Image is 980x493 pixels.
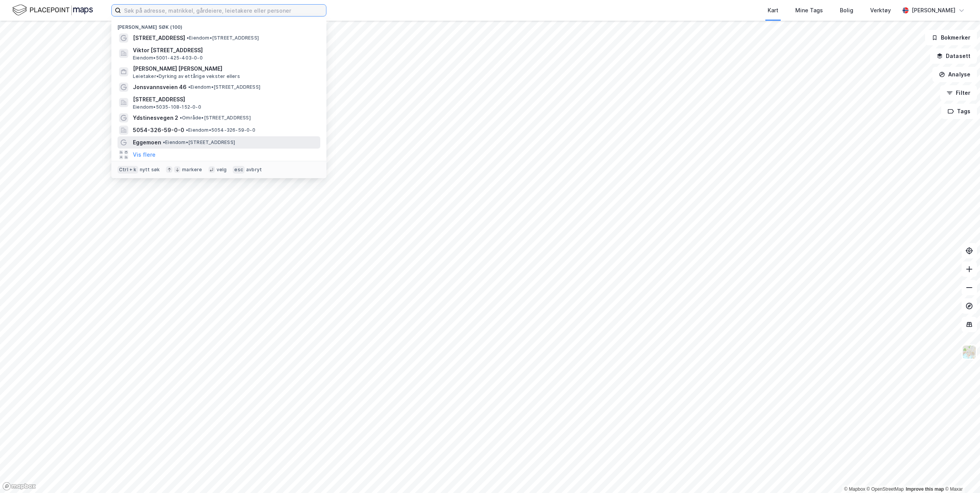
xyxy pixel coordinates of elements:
button: Datasett [930,48,977,64]
button: Filter [940,85,977,101]
span: Område • [STREET_ADDRESS] [180,115,251,121]
iframe: Chat Widget [942,456,980,493]
span: • [186,127,188,133]
span: • [180,115,182,121]
span: Viktor [STREET_ADDRESS] [133,46,317,55]
div: Kart [768,6,778,15]
div: markere [182,167,202,173]
div: [PERSON_NAME] søk (100) [111,18,326,32]
div: avbryt [246,167,262,173]
input: Søk på adresse, matrikkel, gårdeiere, leietakere eller personer [121,5,326,16]
span: Jonsvannsveien 46 [133,83,187,92]
a: Mapbox homepage [2,482,36,491]
span: Eiendom • [STREET_ADDRESS] [163,139,235,146]
div: Bolig [840,6,853,15]
span: [STREET_ADDRESS] [133,95,317,104]
span: Eiendom • 5035-108-152-0-0 [133,104,201,110]
button: Tags [941,104,977,119]
span: • [163,139,165,145]
button: Bokmerker [925,30,977,45]
a: OpenStreetMap [867,486,904,492]
div: esc [233,166,245,174]
div: nytt søk [140,167,160,173]
span: Eggemoen [133,138,161,147]
div: velg [217,167,227,173]
img: logo.f888ab2527a4732fd821a326f86c7f29.svg [12,3,93,17]
span: • [187,35,189,41]
span: Eiendom • 5001-425-403-0-0 [133,55,203,61]
div: [PERSON_NAME] [912,6,955,15]
span: Eiendom • [STREET_ADDRESS] [188,84,260,90]
span: Ydstinesvegen 2 [133,113,178,122]
span: • [188,84,190,90]
button: Vis flere [133,150,156,159]
span: 5054-326-59-0-0 [133,126,184,135]
a: Mapbox [844,486,865,492]
a: Improve this map [906,486,944,492]
div: Mine Tags [795,6,823,15]
span: Eiendom • 5054-326-59-0-0 [186,127,255,133]
span: [STREET_ADDRESS] [133,33,185,43]
div: Verktøy [870,6,891,15]
span: [PERSON_NAME] [PERSON_NAME] [133,64,317,73]
span: Leietaker • Dyrking av ettårige vekster ellers [133,73,240,79]
span: Eiendom • [STREET_ADDRESS] [187,35,259,41]
button: Analyse [932,67,977,82]
div: Ctrl + k [118,166,138,174]
img: Z [962,345,977,359]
